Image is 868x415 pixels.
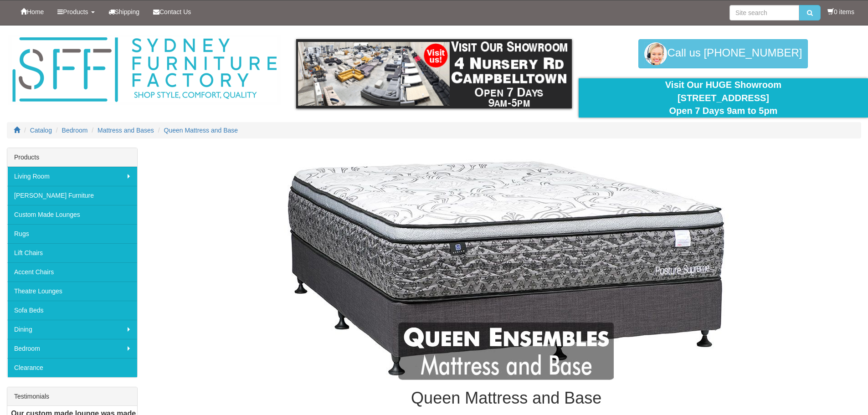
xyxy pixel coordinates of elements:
[8,35,281,105] img: Sydney Furniture Factory
[233,152,780,380] img: Queen Mattress and Base
[159,8,191,15] span: Contact Us
[7,358,137,377] a: Clearance
[102,0,147,23] a: Shipping
[7,320,137,339] a: Dining
[586,78,861,118] div: Visit Our HUGE Showroom [STREET_ADDRESS] Open 7 Days 9am to 5pm
[7,148,137,167] div: Products
[98,127,154,134] a: Mattress and Bases
[7,167,137,186] a: Living Room
[296,39,572,108] img: showroom.gif
[7,301,137,320] a: Sofa Beds
[14,0,51,23] a: Home
[7,282,137,301] a: Theatre Lounges
[7,262,137,282] a: Accent Chairs
[62,127,88,134] a: Bedroom
[146,0,198,23] a: Contact Us
[151,389,861,407] h1: Queen Mattress and Base
[63,8,88,15] span: Products
[164,127,238,134] a: Queen Mattress and Base
[7,205,137,224] a: Custom Made Lounges
[7,387,137,406] div: Testimonials
[27,8,44,15] span: Home
[827,7,854,16] li: 0 items
[30,127,52,134] a: Catalog
[7,186,137,205] a: [PERSON_NAME] Furniture
[7,224,137,243] a: Rugs
[7,243,137,262] a: Lift Chairs
[7,339,137,358] a: Bedroom
[51,0,101,23] a: Products
[115,8,140,15] span: Shipping
[729,5,799,20] input: Site search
